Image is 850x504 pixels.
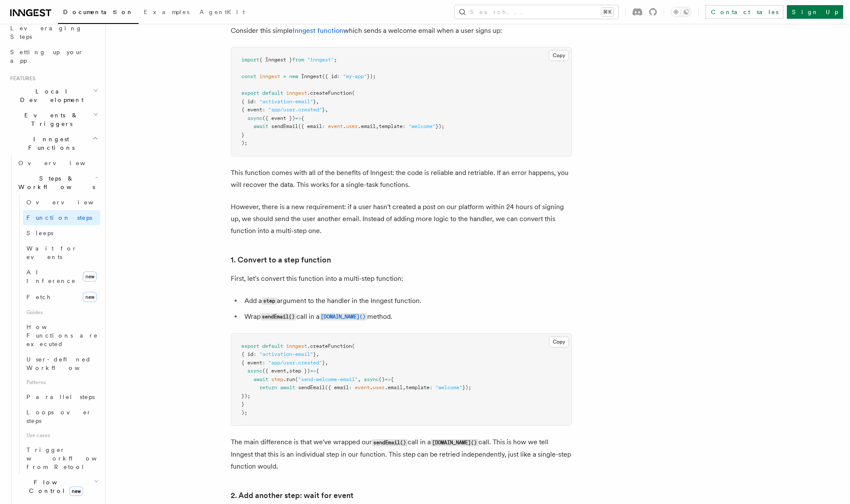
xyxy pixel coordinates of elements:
span: Local Development [7,87,93,104]
div: Steps & Workflows [15,195,100,475]
span: }); [241,393,250,399]
span: "welcome" [409,123,435,129]
p: Consider this simple which sends a welcome email when a user signs up: [231,25,572,37]
button: Copy [549,50,569,61]
span: Overview [18,160,106,166]
p: The main difference is that we've wrapped our call in a call. This is how we tell Inngest that th... [231,436,572,472]
span: ({ event [262,368,286,374]
a: User-defined Workflows [23,352,100,376]
span: { event [241,107,262,113]
span: Inngest Functions [7,135,92,152]
span: async [247,368,262,374]
code: [DOMAIN_NAME]() [319,313,367,320]
span: export [241,343,259,349]
a: 2. Add another step: wait for event [231,489,354,501]
a: Examples [139,3,194,23]
span: new [83,271,97,282]
span: Fetch [26,294,51,300]
a: 1. Convert to a step function [231,254,331,266]
button: Copy [549,336,569,347]
span: , [286,368,289,374]
a: AgentKit [194,3,250,23]
span: new [69,487,83,496]
span: { id [241,99,253,105]
span: .createFunction [307,90,352,96]
li: Add a argument to the handler in the Inngest function. [242,295,572,307]
span: , [403,385,406,390]
span: } [322,107,325,113]
span: { [316,368,319,374]
span: ({ event }) [262,115,295,121]
a: Contact sales [705,5,783,19]
span: => [310,368,316,374]
span: How Functions are executed [26,323,98,347]
span: await [280,385,295,390]
li: Wrap call in a method. [242,311,572,323]
span: Steps & Workflows [15,174,95,191]
a: How Functions are executed [23,319,100,352]
span: user [373,385,385,390]
span: ( [352,90,355,96]
span: return [259,385,277,390]
span: template [379,123,403,129]
span: "activation-email" [259,99,313,105]
span: user [346,123,358,129]
span: AgentKit [200,9,245,15]
span: Features [7,75,35,82]
span: } [241,132,244,138]
span: Examples [144,9,189,15]
span: .email [358,123,376,129]
span: step [271,376,283,382]
span: ; [334,57,337,63]
span: }); [367,73,376,79]
span: default [262,90,283,96]
code: sendEmail() [372,439,408,446]
p: However, there is a new requirement: if a user hasn't created a post on our platform within 24 ho... [231,201,572,237]
code: [DOMAIN_NAME]() [431,439,479,446]
span: }); [435,123,444,129]
span: : [253,351,256,357]
span: , [325,107,328,113]
a: Overview [23,195,100,210]
span: Use cases [23,428,100,442]
span: Function steps [26,214,92,221]
span: "app/user.created" [268,360,322,366]
span: inngest [286,343,307,349]
span: , [316,351,319,357]
span: ( [352,343,355,349]
span: "my-app" [343,73,367,79]
span: Patterns [23,376,100,389]
a: Overview [15,155,100,171]
span: AI Inference [26,269,76,284]
span: () [379,376,385,382]
span: User-defined Workflows [26,356,103,371]
span: => [295,115,301,121]
span: : [262,360,265,366]
span: async [247,115,262,121]
span: : [403,123,406,129]
span: Setting up your app [10,49,84,64]
a: Wait for events [23,241,100,265]
span: const [241,73,256,79]
span: sendEmail [298,385,325,390]
p: First, let's convert this function into a multi-step function: [231,273,572,285]
button: Events & Triggers [7,108,100,131]
span: inngest [259,73,280,79]
span: => [385,376,391,382]
span: "inngest" [307,57,334,63]
span: Documentation [63,9,133,15]
span: : [429,385,432,390]
span: new [289,73,298,79]
span: { [391,376,394,382]
span: }); [462,385,471,390]
span: : [253,99,256,105]
code: sendEmail() [261,313,296,320]
button: Inngest Functions [7,131,100,155]
a: Sign Up [787,5,843,19]
a: Trigger workflows from Retool [23,442,100,475]
a: Loops over steps [23,405,100,428]
button: Local Development [7,84,100,108]
span: , [358,376,361,382]
span: step }) [289,368,310,374]
span: .run [283,376,295,382]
